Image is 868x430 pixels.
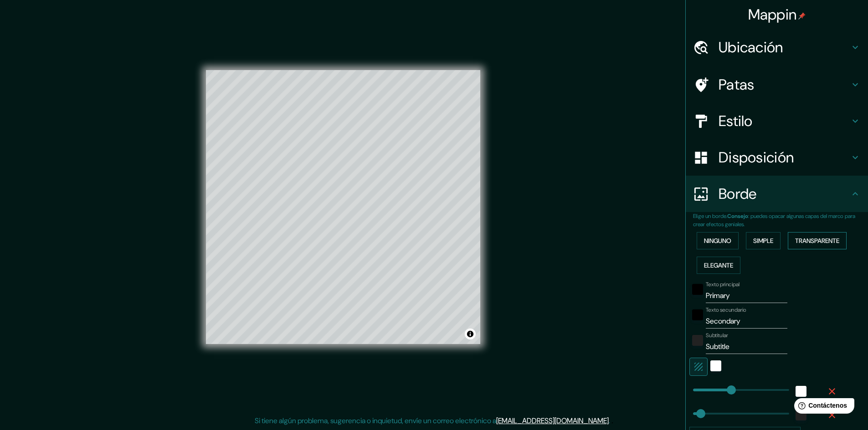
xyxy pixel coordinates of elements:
font: Elegante [704,261,733,269]
font: Borde [719,184,757,203]
button: Simple [746,232,781,249]
button: color-222222 [692,335,703,346]
font: Texto principal [706,281,740,288]
div: Ubicación [686,29,868,66]
font: . [609,416,610,425]
div: Disposición [686,139,868,176]
button: Transparente [788,232,847,249]
button: negro [692,284,703,295]
font: Consejo [727,212,748,220]
button: blanco [710,360,721,371]
font: Patas [719,75,755,94]
font: . [611,415,613,425]
a: [EMAIL_ADDRESS][DOMAIN_NAME] [496,416,609,425]
font: Ninguno [704,237,731,245]
button: negro [692,309,703,320]
font: Si tiene algún problema, sugerencia o inquietud, envíe un correo electrónico a [255,416,496,425]
iframe: Lanzador de widgets de ayuda [787,395,858,420]
div: Borde [686,176,868,212]
font: : puedes opacar algunas capas del marco para crear efectos geniales. [693,212,855,228]
img: pin-icon.png [798,12,806,20]
font: Ubicación [719,38,783,57]
button: Ninguno [697,232,739,249]
div: Estilo [686,103,868,139]
font: Simple [753,237,773,245]
font: Mappin [748,5,797,24]
font: Transparente [795,237,839,245]
font: Subtitular [706,332,728,339]
div: Patas [686,66,868,103]
button: blanco [796,386,806,397]
font: . [610,415,611,425]
font: Disposición [719,148,794,167]
font: Estilo [719,111,753,131]
font: Texto secundario [706,306,746,314]
button: Elegante [697,257,740,274]
font: Elige un borde. [693,212,727,220]
button: Activar o desactivar atribución [465,329,476,339]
